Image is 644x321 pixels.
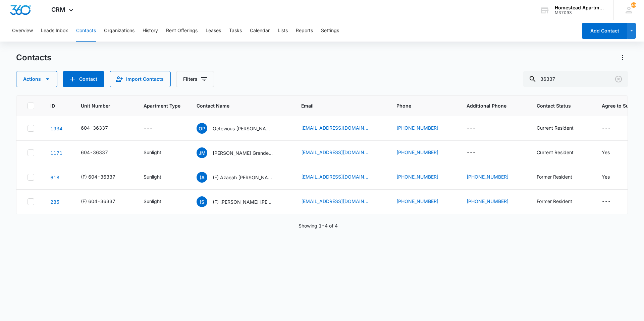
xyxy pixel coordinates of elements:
button: Add Contact [582,23,627,39]
button: Clear [613,74,624,84]
button: Leads Inbox [41,20,68,42]
a: Navigate to contact details page for (F) Azaeah Cordona & Lucia Paura Arellano [50,175,59,180]
p: (F) [PERSON_NAME] [PERSON_NAME] [213,198,273,205]
a: [EMAIL_ADDRESS][DOMAIN_NAME] [301,124,368,131]
a: Navigate to contact details page for (F) Savanna Rutheford Megan Patrick [50,199,59,205]
span: JM [197,147,207,158]
a: [PHONE_NUMBER] [467,173,508,180]
span: Apartment Type [144,102,180,109]
div: Unit Number - 604-36337 - Select to Edit Field [81,149,120,157]
div: Former Resident [537,198,572,205]
div: Unit Number - (F) 604-36337 - Select to Edit Field [81,198,127,206]
button: Contacts [76,20,96,42]
div: Sunlight [144,198,161,205]
p: Octevious [PERSON_NAME] [213,125,273,132]
div: Sunlight [144,173,161,180]
span: (S [197,196,207,207]
span: Additional Phone [467,102,521,109]
button: Settings [321,20,339,42]
a: [PHONE_NUMBER] [396,149,438,156]
div: Agree to Subscribe - - Select to Edit Field [602,198,623,206]
a: Navigate to contact details page for Jose Manuel Grande Bautista & Tania Rodriguez [50,150,62,156]
a: [PHONE_NUMBER] [396,173,438,180]
div: Additional Phone - (970) 779-5397 - Select to Edit Field [467,173,521,181]
p: Showing 1-4 of 4 [299,222,338,229]
span: Unit Number [81,102,127,109]
button: Actions [617,52,628,63]
button: Filters [176,71,214,87]
div: --- [467,124,476,132]
button: History [143,20,158,42]
div: Unit Number - (F) 604-36337 - Select to Edit Field [81,173,127,181]
div: --- [467,149,476,157]
p: (F) Azaeah [PERSON_NAME] & [DATE][PERSON_NAME] [PERSON_NAME] [213,174,273,181]
div: Contact Status - Former Resident - Select to Edit Field [537,198,584,206]
a: [PHONE_NUMBER] [467,198,508,205]
button: Add Contact [63,71,104,87]
div: Phone - (970) 804-6928 - Select to Edit Field [396,173,450,181]
a: Navigate to contact details page for Octevious Presbury [50,126,62,131]
a: [PHONE_NUMBER] [396,198,438,205]
div: (F) 604-36337 [81,198,115,205]
div: Additional Phone - (303) 547-4856 - Select to Edit Field [467,198,521,206]
button: Reports [296,20,313,42]
span: ID [50,102,55,109]
span: Phone [396,102,441,109]
div: --- [602,124,611,132]
div: Former Resident [537,173,572,180]
div: Email - Prezburyoctevious@gmail.com - Select to Edit Field [301,124,380,132]
div: Phone - (307) 286-5634 - Select to Edit Field [396,124,450,132]
div: Contact Name - Octevious Presbury - Select to Edit Field [197,123,285,134]
div: (F) 604-36337 [81,173,115,180]
div: notifications count [631,2,636,8]
span: OP [197,123,207,134]
div: 604-36337 [81,124,108,131]
button: Rent Offerings [166,20,198,42]
div: Contact Name - Jose Manuel Grande Bautista & Tania Rodriguez - Select to Edit Field [197,147,285,158]
a: [EMAIL_ADDRESS][DOMAIN_NAME] [301,198,368,205]
span: (A [197,172,207,183]
a: [EMAIL_ADDRESS][DOMAIN_NAME] [301,173,368,180]
div: Email - lilzaezae68@gmail.com - Select to Edit Field [301,173,380,181]
div: Additional Phone - - Select to Edit Field [467,149,488,157]
div: Agree to Subscribe - Yes - Select to Edit Field [602,149,622,157]
div: Phone - (970) 371-4856 - Select to Edit Field [396,198,450,206]
span: Contact Status [537,102,576,109]
div: Yes [602,149,610,156]
div: account id [555,10,604,15]
div: Contact Status - Current Resident - Select to Edit Field [537,124,586,132]
div: Contact Name - (F) Savanna Rutheford Megan Patrick - Select to Edit Field [197,196,285,207]
div: Current Resident [537,124,574,131]
div: Contact Name - (F) Azaeah Cordona & Lucia Paura Arellano - Select to Edit Field [197,172,285,183]
div: Apartment Type - Sunlight - Select to Edit Field [144,173,173,181]
button: Import Contacts [110,71,171,87]
div: account name [555,5,604,10]
a: [EMAIL_ADDRESS][DOMAIN_NAME] [301,149,368,156]
button: Tasks [229,20,242,42]
div: Current Resident [537,149,574,156]
div: Contact Status - Former Resident - Select to Edit Field [537,173,584,181]
button: Lists [278,20,288,42]
button: Overview [12,20,33,42]
div: Phone - (970) 730-9010 - Select to Edit Field [396,149,450,157]
div: Unit Number - 604-36337 - Select to Edit Field [81,124,120,132]
h1: Contacts [16,53,51,63]
button: Leases [206,20,221,42]
div: --- [602,198,611,206]
div: Apartment Type - Sunlight - Select to Edit Field [144,149,173,157]
div: 604-36337 [81,149,108,156]
p: [PERSON_NAME] Grande [PERSON_NAME] & [PERSON_NAME] [213,149,273,156]
div: Sunlight [144,149,161,156]
button: Calendar [250,20,270,42]
span: 48 [631,2,636,8]
span: Contact Name [197,102,275,109]
button: Organizations [104,20,135,42]
input: Search Contacts [523,71,628,87]
div: Contact Status - Current Resident - Select to Edit Field [537,149,586,157]
div: --- [144,124,153,132]
div: Agree to Subscribe - - Select to Edit Field [602,124,623,132]
span: CRM [51,6,65,13]
div: Agree to Subscribe - Yes - Select to Edit Field [602,173,622,181]
div: Apartment Type - - Select to Edit Field [144,124,165,132]
div: Yes [602,173,610,180]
